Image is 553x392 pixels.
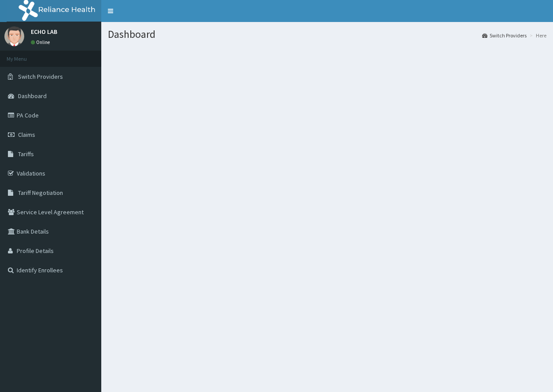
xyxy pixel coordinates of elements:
span: Tariff Negotiation [18,189,63,197]
span: Switch Providers [18,73,63,81]
img: User Image [4,26,24,46]
li: Here [527,32,546,39]
span: Claims [18,131,35,139]
span: Dashboard [18,92,47,100]
a: Online [31,39,52,45]
span: Tariffs [18,150,34,158]
a: Switch Providers [482,32,527,39]
h1: Dashboard [108,29,546,40]
p: ECHO LAB [31,29,57,35]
